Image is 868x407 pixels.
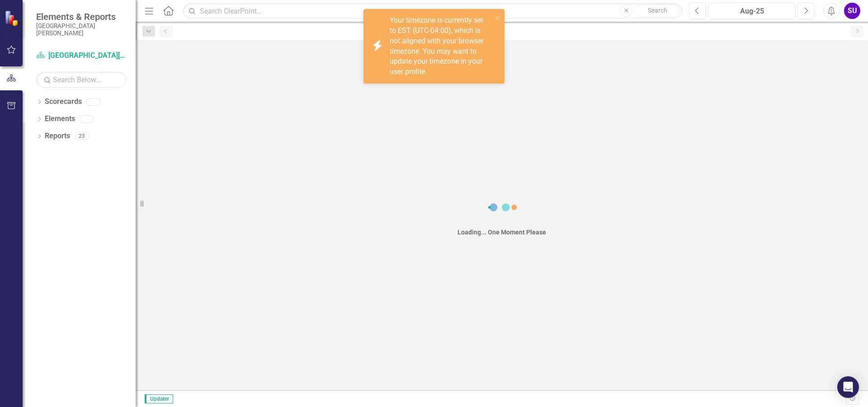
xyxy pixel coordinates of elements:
span: Elements & Reports [36,11,127,22]
div: Loading... One Moment Please [458,228,546,237]
div: Your timezone is currently set to EST (UTC-04:00), which is not aligned with your browser timezon... [390,15,492,77]
span: Search [648,7,667,14]
button: Aug-25 [708,3,795,19]
small: [GEOGRAPHIC_DATA][PERSON_NAME] [36,22,127,37]
div: 23 [75,132,89,140]
a: Scorecards [45,97,82,107]
button: Search [635,5,680,17]
a: [GEOGRAPHIC_DATA][PERSON_NAME] [36,51,127,61]
div: Aug-25 [712,6,792,17]
button: close [495,13,501,23]
a: Reports [45,131,70,141]
div: Open Intercom Messenger [837,376,859,398]
span: Updater [145,394,173,403]
button: SU [844,3,860,19]
input: Search Below... [36,72,127,88]
a: Elements [45,114,75,124]
input: Search ClearPoint... [183,3,682,19]
img: ClearPoint Strategy [5,10,20,26]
